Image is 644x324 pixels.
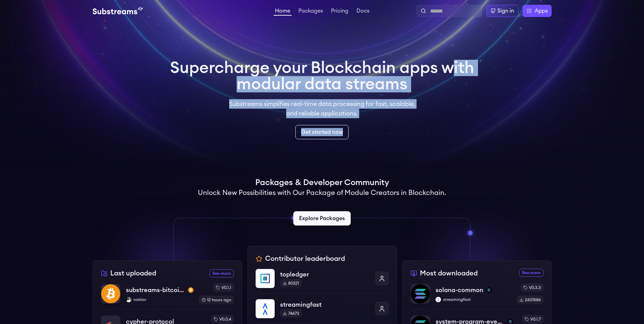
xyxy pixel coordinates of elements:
[330,8,350,15] a: Pricing
[224,99,420,118] p: Substreams simplifies real-time data processing for fast, scalable, and reliable applications.
[297,8,324,15] a: Packages
[274,8,292,16] a: Home
[517,296,544,304] div: 2607686
[519,269,544,277] a: See more most downloaded packages
[93,7,143,15] img: Substream's logo
[256,293,389,324] a: streamingfaststreamingfast74673
[126,297,194,302] p: noslav
[280,279,302,287] div: 80321
[101,284,234,309] a: substreams-bitcoin-mainsubstreams-bitcoin-mainbtc-mainnetnoslavnoslavv0.1.112 hours ago
[436,285,483,295] p: solana-common
[188,287,194,293] img: btc-mainnet
[535,7,548,15] span: Apps
[355,8,371,15] a: Docs
[211,315,234,323] div: v0.0.4
[280,270,370,279] p: topledger
[126,285,185,295] p: substreams-bitcoin-main
[486,287,492,293] img: solana
[411,284,430,303] img: solana-common
[295,125,349,139] a: Get started now
[293,211,351,226] a: Explore Packages
[521,284,544,292] div: v0.3.3
[198,188,446,198] h2: Unlock New Possibilities with Our Package of Module Creators in Blockchain.
[256,269,389,293] a: topledgertopledger80321
[410,284,544,309] a: solana-commonsolana-commonsolanastreamingfaststreamingfastv0.3.32607686
[126,297,131,302] img: noslav
[199,296,234,304] div: 12 hours ago
[256,269,275,288] img: topledger
[255,177,389,188] h1: Packages & Developer Community
[170,60,474,92] h1: Supercharge your Blockchain apps with modular data streams
[280,309,302,318] div: 74673
[497,7,514,15] div: Sign in
[101,284,120,303] img: substreams-bitcoin-main
[213,284,234,292] div: v0.1.1
[256,299,275,318] img: streamingfast
[209,269,234,277] a: See more recently uploaded packages
[486,5,518,17] a: Sign in
[280,300,370,309] p: streamingfast
[436,297,441,302] img: streamingfast
[522,315,544,323] div: v0.1.7
[436,297,511,302] p: streamingfast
